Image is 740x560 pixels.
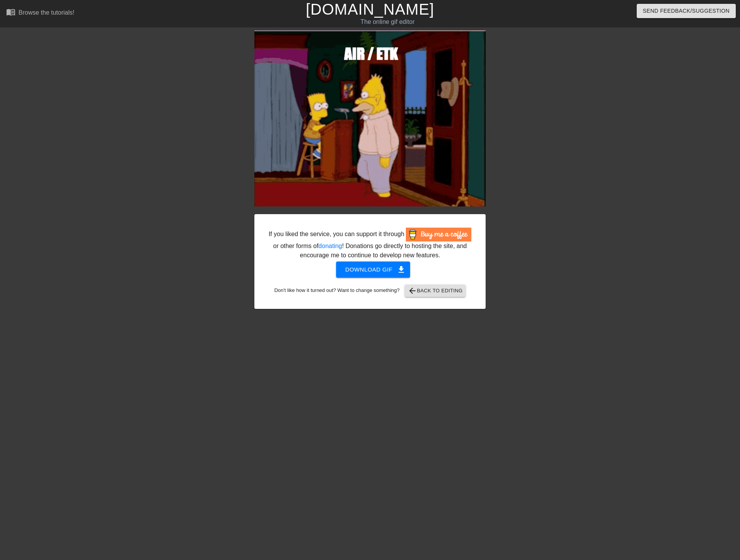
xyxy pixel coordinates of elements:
[336,262,410,278] button: Download gif
[637,4,736,18] button: Send Feedback/Suggestion
[268,228,472,260] div: If you liked the service, you can support it through or other forms of ! Donations go directly to...
[318,243,342,249] a: donating
[397,265,406,274] span: get_app
[408,286,463,295] span: Back to Editing
[330,266,410,272] a: Download gif
[251,17,525,27] div: The online gif editor
[408,286,417,295] span: arrow_back
[18,9,74,16] div: Browse the tutorials!
[6,7,15,17] span: menu_book
[405,285,466,297] button: Back to Editing
[643,6,730,16] span: Send Feedback/Suggestion
[306,1,434,18] a: [DOMAIN_NAME]
[6,7,74,19] a: Browse the tutorials!
[266,285,474,297] div: Don't like how it turned out? Want to change something?
[345,265,401,275] span: Download gif
[406,228,471,241] img: Buy Me A Coffee
[254,30,486,206] img: L7fjYACW.gif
